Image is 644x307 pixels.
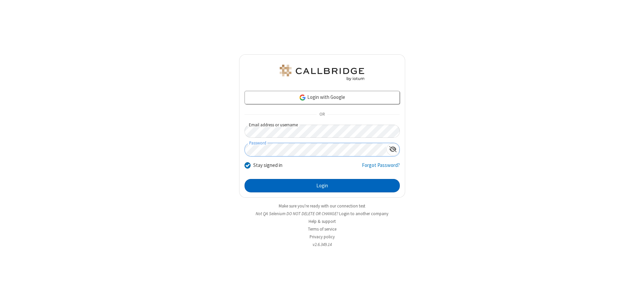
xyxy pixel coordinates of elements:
input: Password [245,143,386,156]
button: Login to another company [339,210,388,217]
li: v2.6.349.14 [239,241,405,248]
a: Privacy policy [310,234,335,240]
a: Help & support [309,219,336,224]
a: Login with Google [245,91,400,104]
a: Terms of service [308,226,336,232]
input: Email address or username [245,125,400,138]
a: Make sure you're ready with our connection test [279,203,365,209]
li: Not QA Selenium DO NOT DELETE OR CHANGE? [239,210,405,217]
img: QA Selenium DO NOT DELETE OR CHANGE [278,65,366,81]
img: google-icon.png [299,94,306,101]
a: Forgot Password? [362,162,400,174]
div: Show password [386,143,399,156]
span: OR [317,110,327,119]
label: Stay signed in [253,162,282,169]
button: Login [245,179,400,192]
